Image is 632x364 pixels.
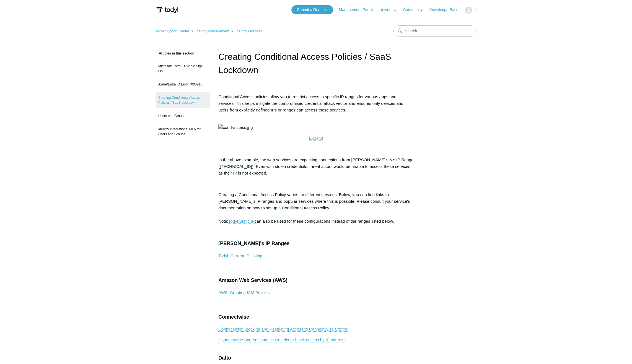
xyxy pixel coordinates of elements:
h3: Connectwise [218,313,414,321]
h1: Creating Conditional Access Policies / SaaS Lockdown [218,50,414,77]
a: Identity Management [196,29,229,33]
p: Conditional Access policies allow you to restrict access to specific IP ranges for various apps a... [218,93,414,120]
li: Identity Management [190,29,230,33]
li: Todyl Support Center [156,29,190,33]
a: Expand [309,136,323,141]
h3: Amazon Web Services (AWS) [218,276,414,284]
a: Microsoft Entra ID Single Sign-On [156,61,210,76]
a: Knowledge Base [429,7,464,13]
a: Identity Integrations, MFA for Users and Groups [156,124,210,139]
a: ConnectWise ScreenConnect: Restrict or block access by IP address [218,337,345,342]
a: Todyl: Current IP Listing [218,253,262,258]
span: Expand [309,136,323,141]
h3: Datto [218,354,414,362]
p: In the above example, the web services are expecting connections from [PERSON_NAME]'s NY IP Range... [218,157,414,176]
a: Management Portal [339,7,378,13]
a: Todyl Static IP [228,219,255,224]
a: Creating Conditional Access Policies / SaaS Lockdown [156,92,210,108]
a: Connectwise: Blocking and Restricting Access to ConnectWise Control [218,327,348,332]
a: Identity Overview [235,29,263,33]
a: Users and Groups [156,111,210,121]
img: cond-access.jpg [218,124,253,131]
a: University [379,7,402,13]
a: AWS: Creating IAM Policies [218,290,270,295]
a: Todyl Support Center [156,29,189,33]
h3: [PERSON_NAME]'s IP Ranges [218,240,414,248]
img: Todyl Support Center Help Center home page [156,5,179,15]
li: Identity Overview [230,29,263,33]
p: Creating a Conditional Access Policy varies for different services. Below, you can find links to ... [218,191,414,225]
a: Azure/Entra ID Error 7000215 [156,79,210,90]
a: Community [403,7,428,13]
a: Submit a Request [291,5,333,14]
span: Articles in this section [156,51,194,55]
input: Search [393,25,476,37]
